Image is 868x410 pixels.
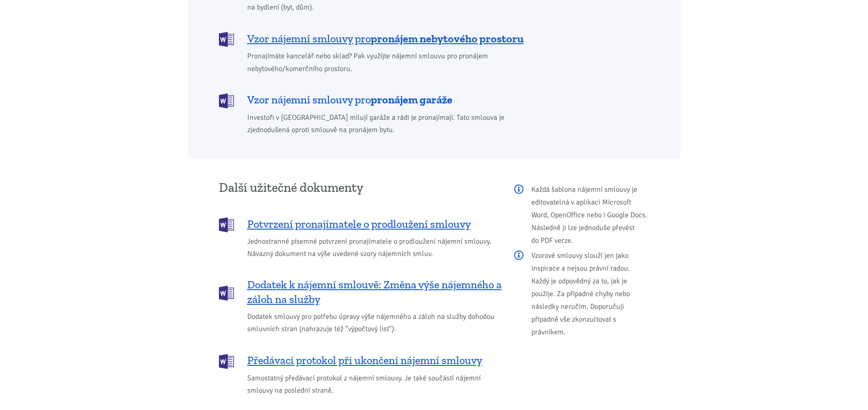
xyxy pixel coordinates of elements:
img: DOCX (Word) [219,354,234,369]
span: Investoři v [GEOGRAPHIC_DATA] milují garáže a rádi je pronajímají. Tato smlouva je zjednodušená o... [247,112,539,136]
b: pronájem garáže [371,93,452,106]
p: Každá šablona nájemní smlouvy je editovatelná v aplikaci Microsoft Word, OpenOffice nebo i Google... [514,183,650,247]
a: Dodatek k nájemní smlouvě: Změna výše nájemného a záloh na služby [219,277,502,307]
span: Pronajímáte kancelář nebo sklad? Pak využijte nájemní smlouvu pro pronájem nebytového/komerčního ... [247,50,539,75]
span: Dodatek smlouvy pro potřebu úpravy výše nájemného a záloh na služby dohodou smluvních stran (nahr... [247,311,502,335]
img: DOCX (Word) [219,217,234,232]
p: Vzorové smlouvy slouží jen jako inspirace a nejsou právní radou. Každý je odpovědný za to, jak je... [514,249,650,338]
a: Vzor nájemní smlouvy propronájem garáže [219,92,539,108]
a: Předávací protokol při ukončení nájemní smlouvy [219,353,502,368]
span: Předávací protokol při ukončení nájemní smlouvy [247,353,482,368]
img: DOCX (Word) [219,286,234,301]
span: Vzor nájemní smlouvy pro [247,92,452,107]
span: Dodatek k nájemní smlouvě: Změna výše nájemného a záloh na služby [247,277,502,307]
span: Samostatný předávací protokol z nájemní smlouvy. Je také součástí nájemní smlouvy na poslední str... [247,372,502,397]
b: pronájem nebytového prostoru [371,32,524,45]
span: Jednostranné písemné potvrzení pronajímatele o prodloužení nájemní smlouvy. Návazný dokument na v... [247,236,502,260]
span: Potvrzení pronajímatele o prodloužení smlouvy [247,217,471,231]
a: Vzor nájemní smlouvy propronájem nebytového prostoru [219,31,539,46]
img: DOCX (Word) [219,93,234,108]
img: DOCX (Word) [219,32,234,47]
span: Vzor nájemní smlouvy pro [247,31,524,46]
a: Potvrzení pronajímatele o prodloužení smlouvy [219,216,502,231]
h3: Další užitečné dokumenty [219,181,502,195]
